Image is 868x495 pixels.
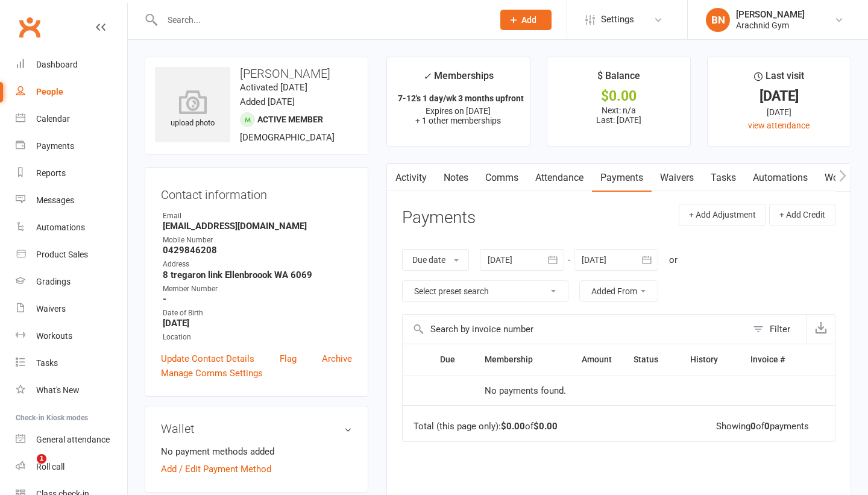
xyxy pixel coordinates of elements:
[161,183,352,201] h3: Contact information
[16,78,127,106] a: People
[423,71,431,82] i: ✓
[161,462,271,476] a: Add / Edit Payment Method
[16,187,127,214] a: Messages
[36,168,66,178] div: Reports
[322,352,352,366] a: Archive
[163,259,352,270] div: Address
[429,344,474,375] th: Due
[36,87,63,96] div: People
[533,421,558,432] strong: $0.00
[257,115,323,124] span: Active member
[736,20,805,31] div: Arachnid Gym
[601,6,634,33] span: Settings
[702,164,744,192] a: Tasks
[501,421,525,432] strong: $0.00
[750,421,756,432] strong: 0
[12,454,41,483] iframe: Intercom live chat
[240,96,295,107] time: Added [DATE]
[597,68,640,90] div: $ Balance
[161,444,352,459] li: No payment methods added
[16,453,127,481] a: Roll call
[579,280,658,302] button: Added From
[163,283,352,295] div: Member Number
[163,332,352,343] div: Location
[719,106,840,119] div: [DATE]
[36,60,78,69] div: Dashboard
[163,210,352,222] div: Email
[474,376,623,406] td: No payments found.
[623,344,679,375] th: Status
[679,344,740,375] th: History
[36,358,58,368] div: Tasks
[387,164,435,192] a: Activity
[36,114,70,124] div: Calendar
[240,132,335,143] span: [DEMOGRAPHIC_DATA]
[240,82,307,93] time: Activated [DATE]
[652,164,702,192] a: Waivers
[16,214,127,241] a: Automations
[36,222,85,232] div: Automations
[398,93,524,103] strong: 7-12's 1 day/wk 3 months upfront
[163,221,352,232] strong: [EMAIL_ADDRESS][DOMAIN_NAME]
[16,241,127,268] a: Product Sales
[527,164,592,192] a: Attendance
[414,421,558,432] div: Total (this page only): of
[36,331,72,341] div: Workouts
[754,68,804,90] div: Last visit
[36,250,88,259] div: Product Sales
[159,11,485,28] input: Search...
[706,8,730,32] div: BN
[435,164,477,192] a: Notes
[402,249,469,271] button: Due date
[16,106,127,133] a: Calendar
[716,421,809,432] div: Showing of payments
[36,385,80,395] div: What's New
[719,90,840,102] div: [DATE]
[740,344,808,375] th: Invoice #
[16,426,127,453] a: General attendance kiosk mode
[764,421,770,432] strong: 0
[748,121,810,130] a: view attendance
[474,344,559,375] th: Membership
[500,10,552,30] button: Add
[16,350,127,377] a: Tasks
[36,462,64,471] div: Roll call
[477,164,527,192] a: Comms
[415,116,501,125] span: + 1 other memberships
[37,454,46,464] span: 1
[558,90,679,102] div: $0.00
[36,304,66,314] div: Waivers
[16,295,127,323] a: Waivers
[16,323,127,350] a: Workouts
[36,435,110,444] div: General attendance
[163,245,352,256] strong: 0429846208
[423,68,494,90] div: Memberships
[155,67,358,80] h3: [PERSON_NAME]
[426,106,491,116] span: Expires on [DATE]
[36,195,74,205] div: Messages
[163,270,352,280] strong: 8 tregaron link Ellenbroook WA 6069
[163,235,352,246] div: Mobile Number
[155,90,230,130] div: upload photo
[747,315,807,344] button: Filter
[770,322,790,336] div: Filter
[769,204,835,225] button: + Add Credit
[36,141,74,151] div: Payments
[163,294,352,304] strong: -
[16,51,127,78] a: Dashboard
[558,106,679,125] p: Next: n/a Last: [DATE]
[163,307,352,319] div: Date of Birth
[403,315,747,344] input: Search by invoice number
[16,377,127,404] a: What's New
[16,133,127,160] a: Payments
[521,15,536,25] span: Add
[163,318,352,329] strong: [DATE]
[679,204,766,225] button: + Add Adjustment
[280,352,297,366] a: Flag
[161,352,254,366] a: Update Contact Details
[16,268,127,295] a: Gradings
[592,164,652,192] a: Payments
[669,253,678,267] div: or
[402,209,476,227] h3: Payments
[559,344,623,375] th: Amount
